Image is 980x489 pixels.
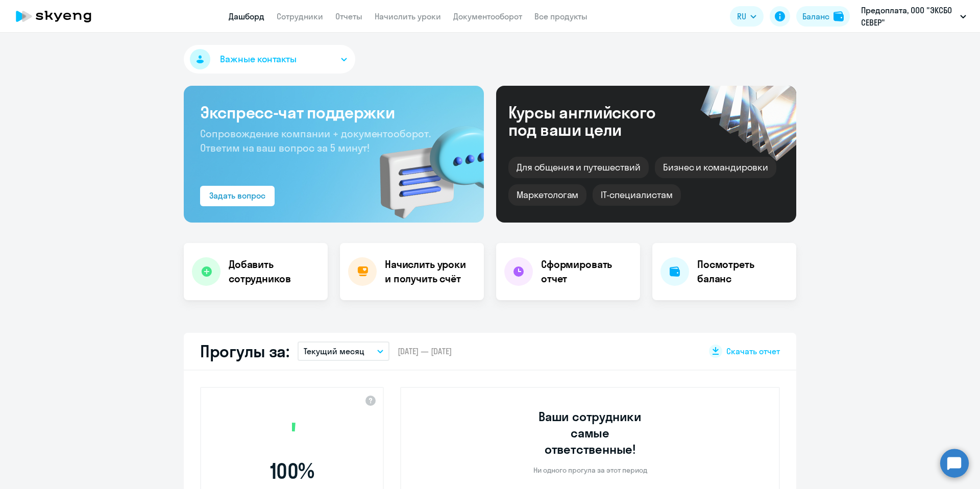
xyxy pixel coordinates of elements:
button: Текущий месяц [298,341,389,361]
div: Бизнес и командировки [655,157,776,178]
h2: Прогулы за: [200,341,289,361]
a: Документооборот [453,11,522,21]
h3: Ваши сотрудники самые ответственные! [525,408,656,457]
span: RU [737,10,746,22]
span: Важные контакты [220,53,297,66]
div: Курсы английского под ваши цели [508,104,683,138]
a: Сотрудники [277,11,323,21]
div: IT-специалистам [593,184,680,206]
img: balance [834,11,844,21]
span: Сопровождение компании + документооборот. Ответим на ваш вопрос за 5 минут! [200,127,431,154]
span: Скачать отчет [726,346,780,357]
a: Все продукты [534,11,587,21]
a: Начислить уроки [375,11,441,21]
button: Важные контакты [184,45,355,74]
h4: Добавить сотрудников [229,257,320,286]
img: bg-img [365,108,484,223]
div: Для общения и путешествий [508,157,649,178]
a: Дашборд [229,11,264,21]
div: Баланс [802,10,829,22]
span: [DATE] — [DATE] [398,346,452,357]
a: Отчеты [335,11,362,21]
div: Маркетологам [508,184,586,206]
span: 100 % [233,459,351,483]
p: Предоплата, ООО "ЭКСБО СЕВЕР" [861,4,956,29]
button: Балансbalance [796,6,850,27]
div: Задать вопрос [209,189,265,202]
p: Текущий месяц [304,345,364,357]
h4: Посмотреть баланс [697,257,788,286]
button: Задать вопрос [200,186,275,206]
button: RU [730,6,764,27]
h4: Сформировать отчет [541,257,632,286]
h3: Экспресс-чат поддержки [200,102,468,123]
button: Предоплата, ООО "ЭКСБО СЕВЕР" [856,4,971,29]
h4: Начислить уроки и получить счёт [385,257,474,286]
p: Ни одного прогула за этот период [533,466,647,475]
